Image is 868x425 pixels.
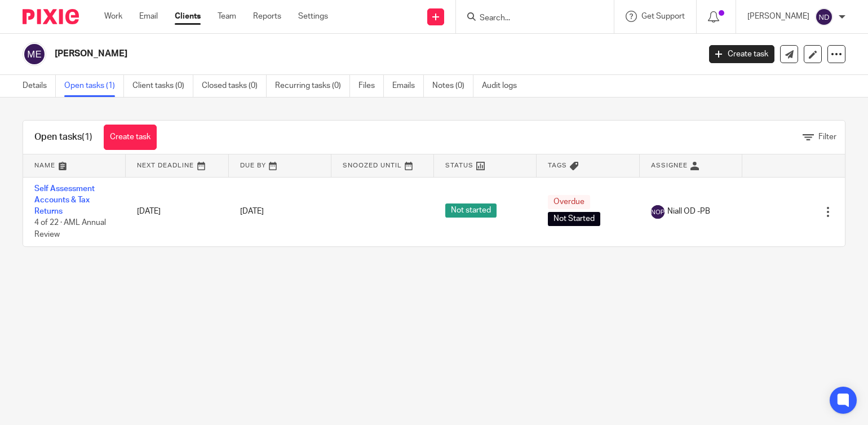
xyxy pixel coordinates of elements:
[253,11,281,22] a: Reports
[651,205,665,219] img: svg%3E
[482,75,525,97] a: Audit logs
[747,11,809,22] p: [PERSON_NAME]
[55,48,565,60] h2: [PERSON_NAME]
[202,75,267,97] a: Closed tasks (0)
[479,14,580,24] input: Search
[82,132,92,141] span: (1)
[358,75,384,97] a: Files
[104,125,157,150] a: Create task
[23,42,46,66] img: svg%3E
[298,11,328,22] a: Settings
[815,8,833,26] img: svg%3E
[641,12,685,20] span: Get Support
[343,162,402,169] span: Snoozed Until
[34,185,95,216] a: Self Assessment Accounts & Tax Returns
[445,203,497,218] span: Not started
[218,11,236,22] a: Team
[126,177,228,246] td: [DATE]
[392,75,424,97] a: Emails
[548,212,600,226] span: Not Started
[175,11,201,22] a: Clients
[709,45,774,63] a: Create task
[23,75,56,97] a: Details
[432,75,473,97] a: Notes (0)
[445,162,473,169] span: Status
[139,11,158,22] a: Email
[34,131,92,143] h1: Open tasks
[240,207,264,215] span: [DATE]
[64,75,124,97] a: Open tasks (1)
[132,75,193,97] a: Client tasks (0)
[818,133,836,141] span: Filter
[23,9,79,24] img: Pixie
[104,11,122,22] a: Work
[667,206,710,217] span: Niall OD -PB
[34,219,106,239] span: 4 of 22 · AML Annual Review
[275,75,350,97] a: Recurring tasks (0)
[548,162,567,169] span: Tags
[548,195,590,209] span: Overdue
